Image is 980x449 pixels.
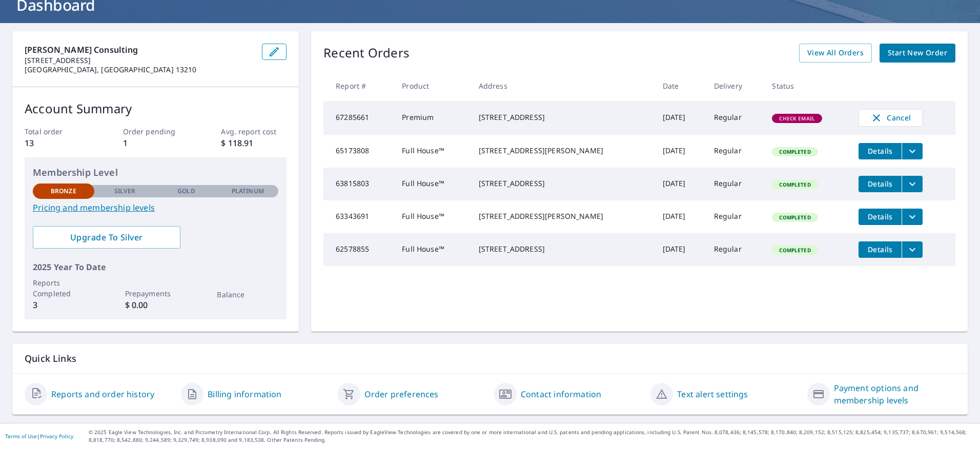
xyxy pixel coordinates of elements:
[859,209,902,225] button: detailsBtn-63343691
[323,101,394,135] td: 67285661
[25,99,287,118] p: Account Summary
[869,112,912,124] span: Cancel
[33,166,278,179] p: Membership Level
[764,71,850,101] th: Status
[33,201,278,214] a: Pricing and membership levels
[479,211,646,221] div: [STREET_ADDRESS][PERSON_NAME]
[706,200,764,233] td: Regular
[177,187,195,196] p: Gold
[123,126,189,137] p: Order pending
[773,214,816,221] span: Completed
[25,126,90,137] p: Total order
[655,200,706,233] td: [DATE]
[394,168,470,200] td: Full House™
[880,44,955,63] a: Start New Order
[706,71,764,101] th: Delivery
[33,277,94,299] p: Reports Completed
[865,244,895,254] span: Details
[859,143,902,159] button: detailsBtn-65173808
[41,232,172,243] span: Upgrade To Silver
[394,71,470,101] th: Product
[221,126,287,137] p: Avg. report cost
[655,135,706,168] td: [DATE]
[773,148,816,155] span: Completed
[123,137,189,149] p: 1
[33,261,278,273] p: 2025 Year To Date
[323,200,394,233] td: 63343691
[902,241,923,258] button: filesDropdownBtn-62578855
[479,112,646,123] div: [STREET_ADDRESS]
[114,187,136,196] p: Silver
[834,382,955,406] a: Payment options and membership levels
[677,388,748,400] a: Text alert settings
[51,187,76,196] p: Bronze
[394,200,470,233] td: Full House™
[655,71,706,101] th: Date
[655,168,706,200] td: [DATE]
[479,244,646,254] div: [STREET_ADDRESS]
[799,44,872,63] a: View All Orders
[773,181,816,188] span: Completed
[40,433,73,440] a: Privacy Policy
[479,146,646,156] div: [STREET_ADDRESS][PERSON_NAME]
[25,56,254,65] p: [STREET_ADDRESS]
[706,168,764,200] td: Regular
[25,65,254,74] p: [GEOGRAPHIC_DATA], [GEOGRAPHIC_DATA] 13210
[394,135,470,168] td: Full House™
[859,109,923,127] button: Cancel
[902,176,923,192] button: filesDropdownBtn-63815803
[323,71,394,101] th: Report #
[208,388,281,400] a: Billing information
[471,71,655,101] th: Address
[865,179,895,189] span: Details
[859,176,902,192] button: detailsBtn-63815803
[706,135,764,168] td: Regular
[323,135,394,168] td: 65173808
[902,143,923,159] button: filesDropdownBtn-65173808
[25,352,955,365] p: Quick Links
[5,433,37,440] a: Terms of Use
[232,187,264,196] p: Platinum
[89,428,975,444] p: © 2025 Eagle View Technologies, Inc. and Pictometry International Corp. All Rights Reserved. Repo...
[217,289,278,300] p: Balance
[773,115,821,122] span: Check Email
[655,101,706,135] td: [DATE]
[479,178,646,189] div: [STREET_ADDRESS]
[323,168,394,200] td: 63815803
[773,247,816,254] span: Completed
[859,241,902,258] button: detailsBtn-62578855
[807,47,864,59] span: View All Orders
[706,233,764,266] td: Regular
[5,433,73,439] p: |
[394,233,470,266] td: Full House™
[221,137,287,149] p: $ 118.91
[521,388,601,400] a: Contact information
[25,137,90,149] p: 13
[125,288,187,299] p: Prepayments
[888,47,947,59] span: Start New Order
[655,233,706,266] td: [DATE]
[865,212,895,221] span: Details
[33,299,94,311] p: 3
[125,299,187,311] p: $ 0.00
[51,388,154,400] a: Reports and order history
[323,233,394,266] td: 62578855
[865,146,895,156] span: Details
[364,388,439,400] a: Order preferences
[323,44,410,63] p: Recent Orders
[902,209,923,225] button: filesDropdownBtn-63343691
[706,101,764,135] td: Regular
[394,101,470,135] td: Premium
[25,44,254,56] p: [PERSON_NAME] Consulting
[33,226,180,249] a: Upgrade To Silver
